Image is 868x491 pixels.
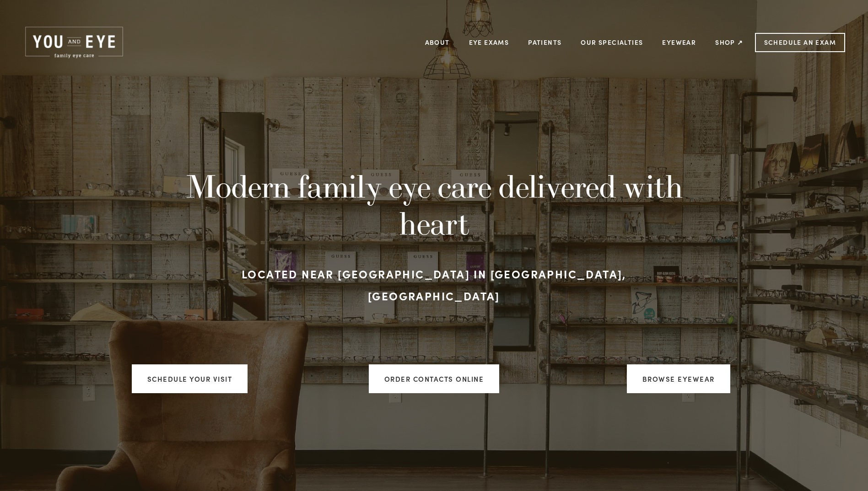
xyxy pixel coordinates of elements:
[369,364,500,393] a: ORDER CONTACTS ONLINE
[627,364,730,393] a: Browse Eyewear
[662,35,696,49] a: Eyewear
[425,35,450,49] a: About
[469,35,509,49] a: Eye Exams
[715,35,743,49] a: Shop ↗
[183,168,685,241] h1: Modern family eye care delivered with heart
[23,25,125,60] img: Rochester, MN | You and Eye | Family Eye Care
[755,33,845,52] a: Schedule an Exam
[581,38,643,47] a: Our Specialties
[132,364,248,393] a: Schedule your visit
[528,35,561,49] a: Patients
[242,266,630,303] strong: Located near [GEOGRAPHIC_DATA] in [GEOGRAPHIC_DATA], [GEOGRAPHIC_DATA]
